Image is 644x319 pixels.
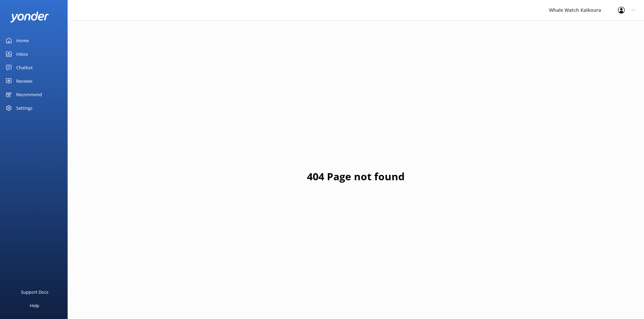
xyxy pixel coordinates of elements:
[30,299,39,312] div: Help
[16,61,33,74] div: Chatbot
[21,285,48,299] div: Support Docs
[16,47,28,61] div: Inbox
[16,101,32,115] div: Settings
[16,88,42,101] div: Recommend
[307,168,405,185] h1: 404 Page not found
[10,11,49,23] img: yonder-white-logo.png
[16,34,29,47] div: Home
[16,74,32,88] div: Reviews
